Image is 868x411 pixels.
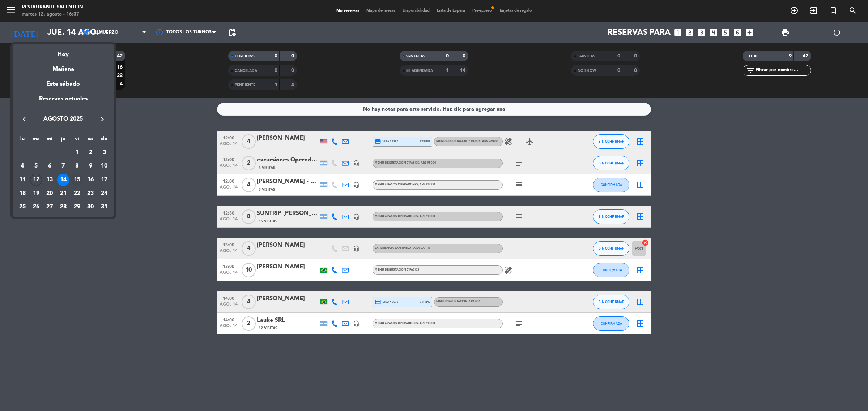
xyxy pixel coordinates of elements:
[56,187,70,200] td: 21 de agosto de 2025
[16,187,29,200] td: 18 de agosto de 2025
[43,200,56,214] td: 27 de agosto de 2025
[56,160,70,173] td: 7 de agosto de 2025
[43,174,56,186] div: 13
[16,173,29,187] td: 11 de agosto de 2025
[84,201,97,213] div: 30
[70,187,84,200] td: 22 de agosto de 2025
[16,187,29,200] div: 18
[29,135,43,146] th: martes
[84,173,98,187] td: 16 de agosto de 2025
[84,135,98,146] th: sábado
[97,200,111,214] td: 31 de agosto de 2025
[16,160,29,173] td: 4 de agosto de 2025
[70,135,84,146] th: viernes
[98,187,110,200] div: 24
[98,201,110,213] div: 31
[13,59,114,74] div: Mañana
[31,114,96,124] span: agosto 2025
[71,187,83,200] div: 22
[56,135,70,146] th: jueves
[43,135,56,146] th: miércoles
[84,187,97,200] div: 23
[98,174,110,186] div: 17
[70,173,84,187] td: 15 de agosto de 2025
[98,147,110,159] div: 3
[97,146,111,160] td: 3 de agosto de 2025
[56,173,70,187] td: 14 de agosto de 2025
[84,146,98,160] td: 2 de agosto de 2025
[97,173,111,187] td: 17 de agosto de 2025
[71,160,83,172] div: 8
[43,160,56,172] div: 6
[57,187,69,200] div: 21
[29,187,43,200] td: 19 de agosto de 2025
[43,187,56,200] td: 20 de agosto de 2025
[16,200,29,214] td: 25 de agosto de 2025
[56,200,70,214] td: 28 de agosto de 2025
[29,200,43,214] td: 26 de agosto de 2025
[43,160,56,173] td: 6 de agosto de 2025
[30,187,42,200] div: 19
[84,160,98,173] td: 9 de agosto de 2025
[30,160,42,172] div: 5
[13,94,114,109] div: Reservas actuales
[29,173,43,187] td: 12 de agosto de 2025
[97,187,111,200] td: 24 de agosto de 2025
[18,114,31,124] button: keyboard_arrow_left
[98,115,107,124] i: keyboard_arrow_right
[13,44,114,59] div: Hoy
[84,160,97,172] div: 9
[84,187,98,200] td: 23 de agosto de 2025
[71,201,83,213] div: 29
[13,74,114,94] div: Este sábado
[20,115,29,124] i: keyboard_arrow_left
[30,174,42,186] div: 12
[71,174,83,186] div: 15
[57,201,69,213] div: 28
[98,160,110,172] div: 10
[43,201,56,213] div: 27
[97,160,111,173] td: 10 de agosto de 2025
[57,160,69,172] div: 7
[84,200,98,214] td: 30 de agosto de 2025
[43,173,56,187] td: 13 de agosto de 2025
[84,147,97,159] div: 2
[16,201,29,213] div: 25
[57,174,69,186] div: 14
[70,146,84,160] td: 1 de agosto de 2025
[29,160,43,173] td: 5 de agosto de 2025
[70,200,84,214] td: 29 de agosto de 2025
[70,160,84,173] td: 8 de agosto de 2025
[16,135,29,146] th: lunes
[16,160,29,172] div: 4
[84,174,97,186] div: 16
[16,174,29,186] div: 11
[71,147,83,159] div: 1
[96,114,109,124] button: keyboard_arrow_right
[16,146,70,160] td: AGO.
[43,187,56,200] div: 20
[97,135,111,146] th: domingo
[30,201,42,213] div: 26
